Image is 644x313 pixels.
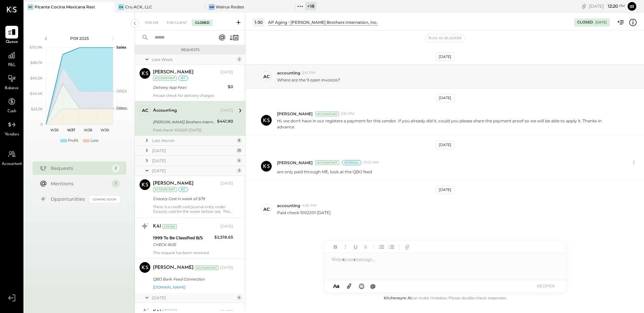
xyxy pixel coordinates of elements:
[236,295,242,300] div: 6
[589,3,625,9] div: [DATE]
[220,70,233,75] div: [DATE]
[214,234,233,241] div: $2,518.65
[153,84,226,91] div: Delivery App Fees
[112,164,120,172] div: 2
[84,128,92,132] text: W38
[403,243,412,251] button: Add URL
[253,18,265,26] div: 1-30
[153,107,177,114] div: accounting
[153,241,212,248] div: CHECK 5635
[361,243,370,251] button: Strikethrough
[153,93,233,98] div: Please check for delivery charges
[363,160,379,165] span: 10:53 AM
[277,203,300,208] span: accounting
[0,95,23,115] a: Cash
[302,203,317,208] span: 4:36 PM
[152,158,235,164] div: [DATE]
[8,62,16,68] span: P&L
[51,180,108,187] div: Mentions
[351,243,360,251] button: Underline
[51,165,108,172] div: Requests
[178,187,188,192] div: int
[116,89,127,93] text: OPEX
[116,106,127,111] text: COGS
[28,4,34,10] div: PC
[220,224,233,229] div: [DATE]
[153,187,177,192] div: Accountant
[142,19,162,26] div: For Me
[30,76,43,80] text: $66.5K
[138,48,242,52] div: Requests
[153,76,177,81] div: Accountant
[209,4,215,10] div: WR
[6,39,18,45] span: Queue
[0,148,23,167] a: Accountant
[142,107,148,114] div: ac
[263,73,270,80] div: ac
[387,243,396,251] button: Ordered List
[532,281,559,291] button: REOPEN
[152,148,235,153] div: [DATE]
[51,196,86,202] div: Opportunities
[595,20,607,25] div: [DATE]
[116,106,128,110] text: Occu...
[152,57,235,62] div: Last Week
[236,138,242,143] div: 8
[220,108,233,113] div: [DATE]
[228,83,233,90] div: $0
[125,4,152,10] div: Cru ACK, LLC
[153,285,186,290] a: [DOMAIN_NAME]
[118,4,124,10] div: CA
[263,206,270,212] div: ac
[341,111,355,117] span: 2:10 PM
[195,265,219,270] div: Accountant
[277,169,372,175] p: are only paid through ME, look at the QBO feed
[220,265,233,270] div: [DATE]
[0,26,23,45] a: Queue
[236,158,242,163] div: 6
[178,76,188,81] div: int
[331,243,340,251] button: Bold
[153,180,194,187] div: [PERSON_NAME]
[152,295,235,301] div: [DATE]
[30,60,43,65] text: $88.7K
[2,161,22,167] span: Accountant
[290,19,378,25] div: [PERSON_NAME] Brothers Internation, Inc.
[331,283,342,290] button: Aa
[0,72,23,91] a: Balance
[100,128,109,132] text: W39
[302,70,316,76] span: 2:41 PM
[7,109,16,115] span: Cash
[31,107,43,111] text: $22.2K
[236,168,242,173] div: 3
[277,160,313,166] span: [PERSON_NAME]
[153,235,212,241] div: 1999 To Be Classified B/S
[436,53,454,61] div: [DATE]
[30,45,43,50] text: $110.9K
[35,4,95,10] div: Picante Cocina Mexicana Rest
[153,195,231,202] div: Grocery Cost in week of 5/19
[336,283,339,289] span: a
[277,210,331,215] p: Paid check 1002201 [DATE]
[436,186,454,194] div: [DATE]
[277,118,621,129] p: Hi, we don't have in our registers a payment for this vendor. If you already did it, could you pl...
[217,118,233,125] div: $441.90
[305,2,316,10] div: + 18
[236,148,242,153] div: 25
[153,69,194,76] div: [PERSON_NAME]
[342,160,362,165] div: Internal
[153,223,161,230] div: KAI
[436,141,454,149] div: [DATE]
[581,3,587,10] div: copy link
[91,138,98,143] div: Loss
[268,19,287,25] div: AP Aging
[40,122,43,127] text: 0
[277,111,313,117] span: [PERSON_NAME]
[426,34,464,42] button: Flag as Blocker
[112,180,120,188] div: 1
[341,243,350,251] button: Italic
[277,77,340,83] p: Where are the 9 open invoices?
[370,283,376,289] span: @
[153,276,231,283] div: QBO Bank Feed Connection
[627,1,637,12] button: Ir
